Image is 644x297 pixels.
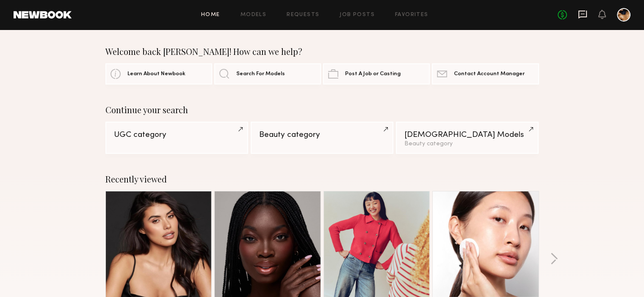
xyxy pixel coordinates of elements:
[105,122,248,154] a: UGC category
[404,141,530,147] div: Beauty category
[127,71,185,77] span: Learn About Newbook
[323,63,430,84] a: Post A Job or Casting
[105,63,212,84] a: Learn About Newbook
[345,71,401,77] span: Post A Job or Casting
[404,131,530,139] div: [DEMOGRAPHIC_DATA] Models
[201,12,220,18] a: Home
[454,71,525,77] span: Contact Account Manager
[432,63,539,84] a: Contact Account Manager
[259,131,385,139] div: Beauty category
[240,12,266,18] a: Models
[395,12,428,18] a: Favorites
[340,12,375,18] a: Job Posts
[105,174,539,184] div: Recently viewed
[251,122,393,154] a: Beauty category
[236,71,285,77] span: Search For Models
[214,63,321,84] a: Search For Models
[114,131,240,139] div: UGC category
[287,12,319,18] a: Requests
[396,122,539,154] a: [DEMOGRAPHIC_DATA] ModelsBeauty category
[105,46,539,57] div: Welcome back [PERSON_NAME]! How can we help?
[105,105,539,115] div: Continue your search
